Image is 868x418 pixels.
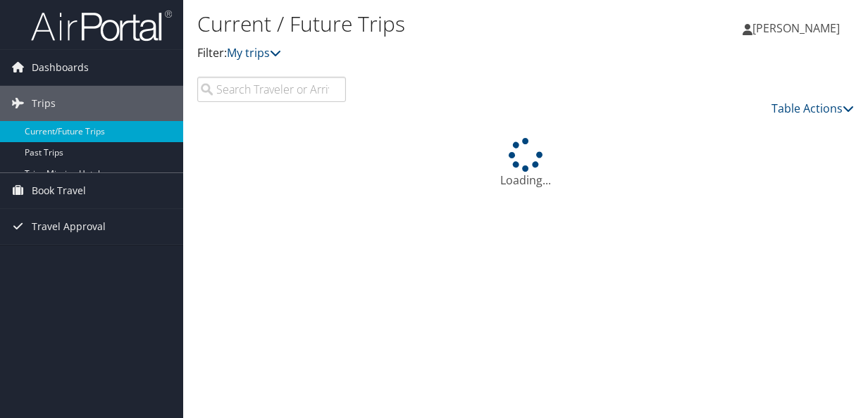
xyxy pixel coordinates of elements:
span: Book Travel [32,173,86,208]
div: Loading... [197,138,854,189]
img: airportal-logo.png [31,9,172,42]
span: [PERSON_NAME] [752,20,840,36]
p: Filter: [197,44,635,63]
span: Dashboards [32,50,89,85]
a: Table Actions [771,101,854,116]
span: Trips [32,86,56,121]
a: [PERSON_NAME] [743,7,854,49]
a: My trips [227,45,281,61]
h1: Current / Future Trips [197,9,635,39]
input: Search Traveler or Arrival City [197,77,346,102]
span: Travel Approval [32,209,106,244]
